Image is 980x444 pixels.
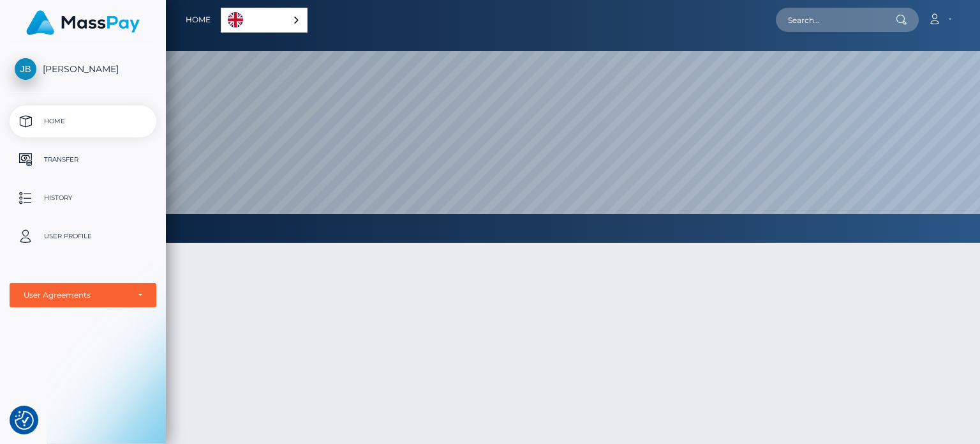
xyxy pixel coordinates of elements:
a: History [10,182,156,214]
a: Transfer [10,144,156,176]
span: [PERSON_NAME] [10,63,156,75]
div: Language [221,8,308,33]
a: Home [10,105,156,137]
a: English [221,8,307,32]
div: User Agreements [24,290,128,300]
p: User Profile [15,227,151,246]
input: Search... [776,8,896,32]
img: MassPay [26,10,140,35]
button: Consent Preferences [15,411,34,430]
button: User Agreements [10,283,156,307]
p: Home [15,112,151,131]
img: Revisit consent button [15,411,34,430]
p: History [15,188,151,208]
a: User Profile [10,220,156,252]
aside: Language selected: English [221,8,308,33]
p: Transfer [15,150,151,169]
a: Home [186,6,211,33]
